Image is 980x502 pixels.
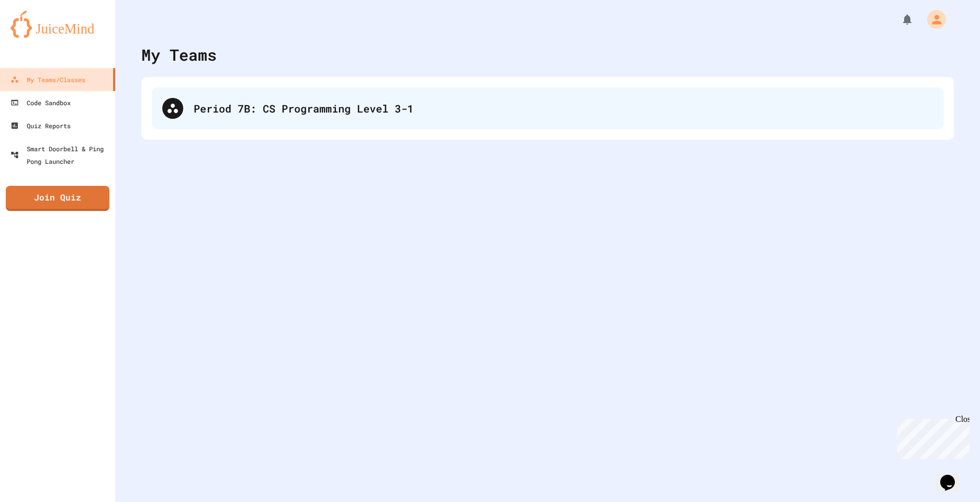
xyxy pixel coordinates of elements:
div: Code Sandbox [10,96,71,109]
div: My Teams [141,43,217,66]
div: My Account [916,7,949,31]
div: Period 7B: CS Programming Level 3-1 [152,87,943,129]
img: logo-orange.svg [10,10,105,38]
div: Quiz Reports [10,119,71,132]
iframe: chat widget [936,460,970,492]
div: Smart Doorbell & Ping Pong Launcher [10,142,111,168]
a: Join Quiz [6,186,109,211]
div: Chat with us now!Close [4,4,72,66]
iframe: chat widget [893,415,970,459]
div: My Teams/Classes [10,73,85,86]
div: Period 7B: CS Programming Level 3-1 [194,101,933,116]
div: My Notifications [882,10,916,28]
